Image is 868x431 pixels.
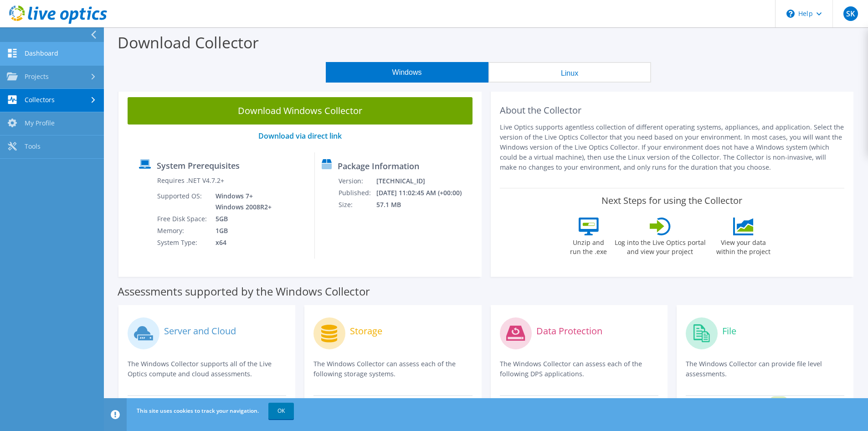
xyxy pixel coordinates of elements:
h2: About the Collector [500,105,845,116]
label: Requires .NET V4.7.2+ [157,176,224,185]
p: The Windows Collector can provide file level assessments. [686,359,844,379]
a: OK [268,403,294,419]
p: The Windows Collector can assess each of the following storage systems. [313,359,472,379]
label: File [722,327,736,336]
label: View your data within the project [711,235,776,256]
td: Free Disk Space: [157,213,209,225]
label: Package Information [338,161,419,171]
button: Windows [326,62,488,83]
td: Supported OS: [157,190,209,213]
label: Storage [350,327,382,336]
label: Data Protection [536,327,602,336]
label: System Prerequisites [157,161,240,170]
td: x64 [209,237,273,249]
span: SK [843,6,858,21]
td: 1GB [209,225,273,237]
button: Linux [488,62,651,83]
strong: Avamar [500,397,525,405]
td: Published: [338,187,376,199]
p: The Windows Collector can assess each of the following DPS applications. [500,359,658,379]
svg: \n [786,10,795,18]
td: Version: [338,175,376,187]
td: 57.1 MB [376,199,474,211]
td: Windows 7+ Windows 2008R2+ [209,190,273,213]
label: Assessments supported by the Windows Collector [118,287,370,296]
strong: Clariion/VNX [314,397,354,405]
td: [DATE] 11:02:45 AM (+00:00) [376,187,474,199]
label: Log into the Live Optics portal and view your project [614,235,706,256]
td: Size: [338,199,376,211]
label: Download Collector [118,32,259,53]
strong: Dossier File Assessment [686,397,762,405]
span: This site uses cookies to track your navigation. [137,407,259,415]
p: The Windows Collector supports all of the Live Optics compute and cloud assessments. [128,359,286,379]
label: Next Steps for using the Collector [601,195,742,206]
strong: Optical Prime [128,397,171,405]
label: Unzip and run the .exe [568,235,610,256]
label: Server and Cloud [164,327,236,336]
td: System Type: [157,237,209,249]
a: Download via direct link [258,131,342,141]
td: 5GB [209,213,273,225]
a: Download Windows Collector [128,97,473,125]
td: [TECHNICAL_ID] [376,175,474,187]
p: Live Optics supports agentless collection of different operating systems, appliances, and applica... [500,122,845,172]
td: Memory: [157,225,209,237]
